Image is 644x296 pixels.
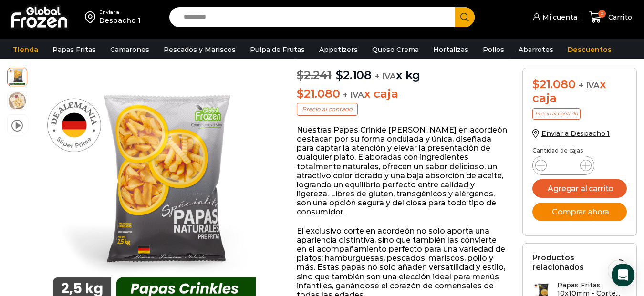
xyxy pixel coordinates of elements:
a: Mi cuenta [530,8,577,27]
span: papas-crinkles [8,67,27,86]
div: x caja [532,78,627,105]
a: Appetizers [314,41,363,59]
p: Nuestras Papas Crinkle [PERSON_NAME] en acordeón destacan por su forma ondulada y única, diseñada... [297,125,508,217]
span: $ [532,77,540,91]
bdi: 2.108 [336,68,372,82]
button: Comprar ahora [532,203,627,221]
span: fto1 [8,92,27,111]
a: Enviar a Despacho 1 [532,129,610,138]
a: Papas Fritas [48,41,101,59]
div: Despacho 1 [99,16,141,25]
span: + IVA [579,81,600,90]
div: Enviar a [99,9,141,16]
p: x caja [297,87,508,101]
bdi: 21.080 [297,87,340,101]
button: Search button [455,7,475,27]
button: Agregar al carrito [532,179,627,198]
span: 0 [598,10,606,18]
a: Queso Crema [367,41,424,59]
span: Mi cuenta [540,12,577,22]
a: 0 Carrito [587,6,634,29]
img: address-field-icon.svg [85,9,99,25]
h2: Productos relacionados [532,253,627,271]
span: Carrito [606,12,632,22]
a: Pescados y Mariscos [159,41,240,59]
p: Precio al contado [297,103,358,115]
a: Tienda [8,41,43,59]
bdi: 2.241 [297,68,332,82]
a: Camarones [105,41,154,59]
input: Product quantity [554,159,572,172]
p: x kg [297,59,508,82]
span: $ [297,87,304,101]
span: Enviar a Despacho 1 [541,129,610,138]
p: Precio al contado [532,108,581,120]
bdi: 21.080 [532,77,575,91]
p: Cantidad de cajas [532,147,627,154]
a: Descuentos [563,41,616,59]
a: Abarrotes [514,41,558,59]
div: Open Intercom Messenger [612,264,634,286]
span: $ [336,68,343,82]
span: + IVA [375,71,396,81]
span: $ [297,68,304,82]
a: Pollos [478,41,509,59]
span: + IVA [343,90,364,100]
a: Hortalizas [428,41,473,59]
a: Pulpa de Frutas [245,41,310,59]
